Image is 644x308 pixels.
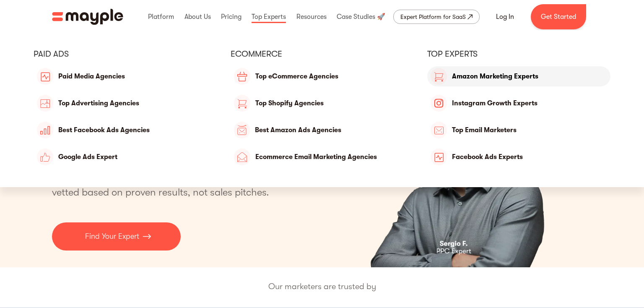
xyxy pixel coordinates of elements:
img: Mayple logo [52,9,123,25]
a: Log In [486,7,524,27]
div: Top Experts [249,3,288,30]
div: Platform [146,3,176,30]
a: Find Your Expert [52,222,181,251]
div: PAID ADS [34,49,217,60]
p: Find Your Expert [85,231,139,242]
div: About Us [182,3,213,30]
a: Get Started [531,4,586,29]
div: Top Experts [427,49,610,60]
a: home [52,9,123,25]
a: Expert Platform for SaaS [393,10,480,24]
div: Resources [294,3,329,30]
iframe: Chat Widget [493,211,644,308]
div: Expert Platform for SaaS [400,12,466,22]
div: Pricing [219,3,244,30]
div: eCommerce [231,49,414,60]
